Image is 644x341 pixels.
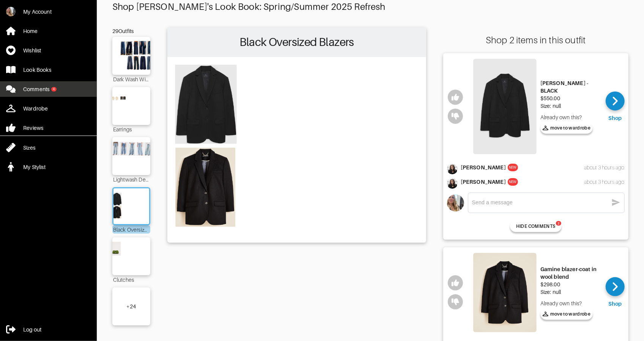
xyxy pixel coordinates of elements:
div: Wardrobe [23,105,48,112]
div: $550.00 [540,95,600,102]
img: xWemDYNAqtuhRT7mQ8QZfc8g [6,7,16,16]
div: My Stylist [23,163,46,171]
div: Already own this? [540,114,600,121]
div: Wishlist [23,47,41,54]
a: Shop [606,277,625,308]
div: Home [23,27,38,35]
div: Already own this? [540,300,600,307]
img: avatar [447,194,464,212]
div: + 24 [127,303,136,310]
div: Shop 2 items in this outfit [443,35,628,46]
div: Lightwash Denim [112,175,150,183]
button: move to wardrobe [540,122,593,134]
div: Gamine blazer-coat in wool blend [540,265,600,281]
div: [PERSON_NAME] - BLACK [540,79,600,95]
a: Shop [606,92,625,122]
div: [PERSON_NAME] [461,164,506,171]
img: Outfit Earrings [110,91,153,121]
img: Gamine blazer-coat in wool blend [473,253,537,332]
div: Reviews [23,124,43,132]
span: HIDE COMMENTS [516,223,555,230]
div: Size: null [540,288,600,296]
button: 2HIDE COMMENTS [510,221,561,232]
div: Shop [608,114,622,122]
span: move to wardrobe [543,311,591,317]
div: 2 [557,221,559,226]
div: Clutches [112,275,150,284]
div: 29 Outfits [112,27,150,35]
button: move to wardrobe [540,308,593,320]
div: Log out [23,326,41,333]
img: avatar [447,164,458,174]
div: Shop [PERSON_NAME]'s Look Book: Spring/Summer 2025 Refresh [112,2,628,12]
div: about 3 hours ago [584,164,625,171]
img: Outfit Black Oversized Blazers [111,192,151,220]
div: 4 [53,87,55,92]
div: Black Oversized Blazers [112,225,150,234]
div: Size: null [540,102,600,110]
div: NEW [509,180,517,184]
div: Shop [608,300,622,308]
div: NEW [509,165,517,170]
img: QUINN BLAZER - BLACK [473,59,537,154]
img: Outfit Black Oversized Blazers [171,61,422,238]
div: about 3 hours ago [584,178,625,186]
div: Comments [23,85,49,93]
div: Dark Wash Wide-Leg Jeans [112,75,150,83]
img: Outfit Clutches [110,241,153,272]
span: move to wardrobe [543,125,591,131]
img: avatar [447,178,458,189]
div: My Account [23,8,52,16]
div: $298.00 [540,281,600,288]
div: Sizes [23,144,35,152]
div: Earrings [112,125,150,133]
div: Look Books [23,66,51,74]
img: Outfit Dark Wash Wide-Leg Jeans [110,41,153,71]
div: [PERSON_NAME] [461,178,506,186]
h2: Black Oversized Blazers [171,31,422,53]
img: Outfit Lightwash Denim [110,141,153,171]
